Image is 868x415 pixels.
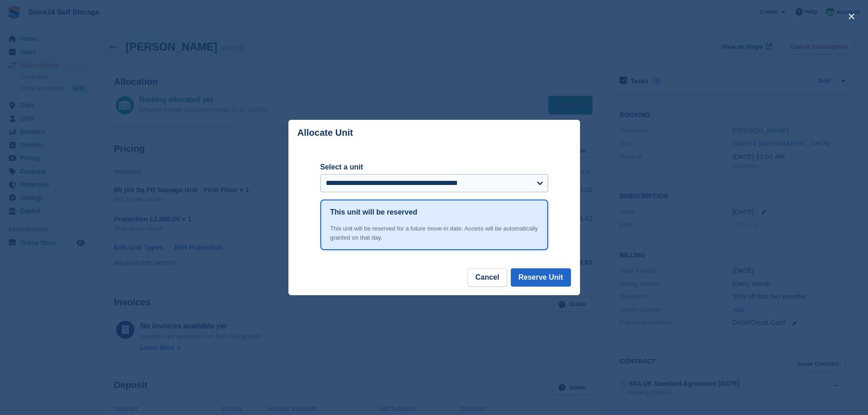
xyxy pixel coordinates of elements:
[298,128,353,138] p: Allocate Unit
[330,224,538,242] div: This unit will be reserved for a future move-in date. Access will be automatically granted on tha...
[467,268,507,287] button: Cancel
[320,162,548,173] label: Select a unit
[844,9,859,24] button: close
[330,207,417,218] h1: This unit will be reserved
[511,268,571,287] button: Reserve Unit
